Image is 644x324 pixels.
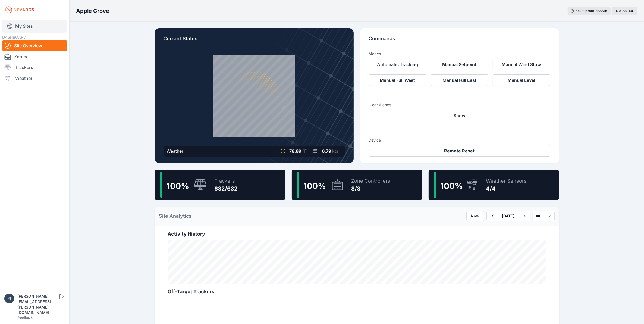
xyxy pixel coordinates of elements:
h2: Activity History [168,230,546,238]
button: Now [466,211,484,221]
a: 100%Zone Controllers8/8 [292,170,422,200]
div: 632/632 [215,185,238,192]
span: 100 % [441,181,463,191]
button: Automatic Tracking [369,59,426,70]
a: Zones [2,51,67,62]
a: 100%Trackers632/632 [155,170,285,200]
span: °F [303,148,307,154]
span: EDT [629,9,635,13]
h2: Off-Target Trackers [168,288,546,295]
div: 8/8 [351,185,391,192]
button: Manual Wind Stow [493,59,550,70]
div: 00 : 16 [598,9,608,13]
h3: Device [369,138,550,143]
span: 11:34 AM [614,9,628,13]
h3: Clear Alarms [369,102,550,108]
a: My Sites [2,20,67,33]
img: Nevados [4,5,35,14]
a: Feedback [17,315,33,319]
span: DASHBOARD [2,35,26,39]
span: Next update in [575,9,598,13]
img: piotr.kolodziejczyk@energix-group.com [4,294,14,303]
span: 6.79 [322,148,331,154]
div: Zone Controllers [351,177,391,185]
div: Trackers [215,177,238,185]
button: Manual Level [493,74,550,86]
div: 4/4 [486,185,527,192]
span: 100 % [167,181,189,191]
button: Manual Full East [431,74,488,86]
div: [PERSON_NAME][EMAIL_ADDRESS][PERSON_NAME][DOMAIN_NAME] [17,294,58,315]
h3: Modes [369,51,381,57]
a: Weather [2,73,67,84]
h3: Apple Grove [76,7,109,15]
div: Weather [167,148,184,154]
span: kts [332,148,338,154]
p: Current Status [164,35,345,47]
button: Manual Setpoint [431,59,488,70]
a: Trackers [2,62,67,73]
p: Commands [369,35,550,47]
nav: Breadcrumb [76,4,109,18]
button: Manual Full West [369,74,426,86]
button: [DATE] [498,211,519,221]
span: 78.89 [290,148,301,154]
h2: Site Analytics [159,212,192,220]
div: Weather Sensors [486,177,527,185]
a: Site Overview [2,40,67,51]
a: 100%Weather Sensors4/4 [429,170,559,200]
span: 100 % [304,181,326,191]
button: Snow [369,110,550,121]
button: Remote Reset [369,145,550,157]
